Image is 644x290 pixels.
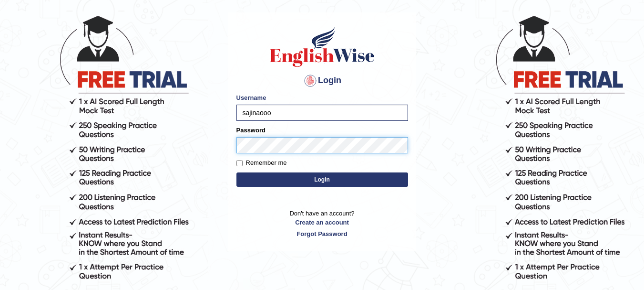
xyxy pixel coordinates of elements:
[236,229,408,238] a: Forgot Password
[236,172,408,187] button: Login
[268,25,377,68] img: Logo of English Wise sign in for intelligent practice with AI
[236,126,266,135] label: Password
[236,93,266,102] label: Username
[236,73,408,88] h4: Login
[236,158,287,168] label: Remember me
[236,218,408,227] a: Create an account
[236,209,408,238] p: Don't have an account?
[236,160,243,166] input: Remember me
